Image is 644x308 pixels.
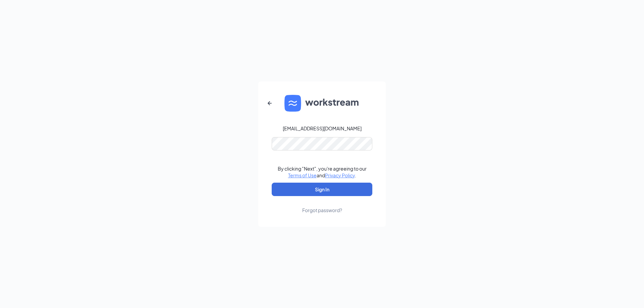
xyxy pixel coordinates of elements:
[278,165,367,179] div: By clicking "Next", you're agreeing to our and .
[302,196,342,213] a: Forgot password?
[266,99,274,107] svg: ArrowLeftNew
[325,172,355,178] a: Privacy Policy
[262,95,278,111] button: ArrowLeftNew
[302,207,342,213] div: Forgot password?
[284,95,360,112] img: WS logo and Workstream text
[283,125,362,132] div: [EMAIL_ADDRESS][DOMAIN_NAME]
[288,172,317,178] a: Terms of Use
[272,183,372,196] button: Sign In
